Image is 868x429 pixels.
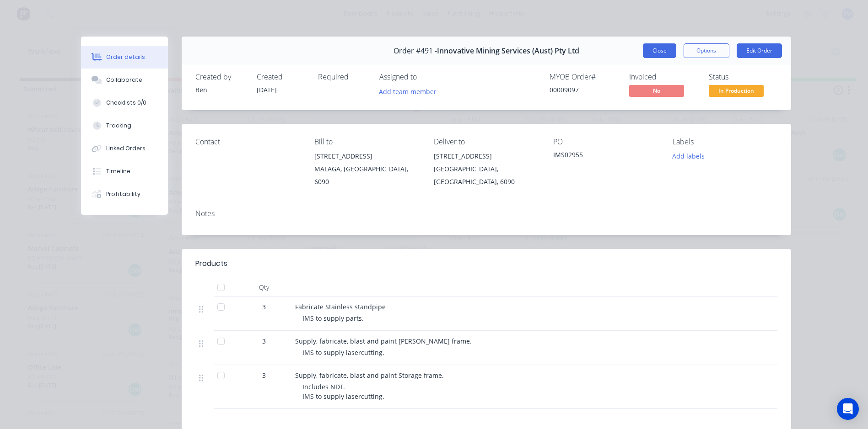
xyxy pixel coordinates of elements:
div: 00009097 [550,85,618,95]
button: Checklists 0/0 [81,91,168,114]
div: Products [195,258,227,269]
div: Invoiced [629,73,698,81]
span: 3 [262,302,266,312]
span: Fabricate Stainless standpipe [295,302,386,311]
div: MALAGA, [GEOGRAPHIC_DATA], 6090 [314,163,419,188]
div: Tracking [106,122,131,130]
div: Ben [195,85,246,95]
div: Open Intercom Messenger [837,398,859,420]
div: Created by [195,73,246,81]
div: Contact [195,138,300,146]
button: Add team member [379,85,442,97]
button: Collaborate [81,69,168,91]
span: In Production [709,85,764,96]
div: [STREET_ADDRESS]MALAGA, [GEOGRAPHIC_DATA], 6090 [314,150,419,188]
div: [GEOGRAPHIC_DATA], [GEOGRAPHIC_DATA], 6090 [434,163,539,188]
div: [STREET_ADDRESS] [434,150,539,163]
div: Assigned to [379,73,471,81]
button: In Production [709,85,764,99]
div: Bill to [314,138,419,146]
span: IMS to supply lasercutting. [302,348,384,357]
div: Collaborate [106,76,142,84]
button: Order details [81,46,168,69]
button: Close [643,43,676,58]
div: Profitability [106,190,140,198]
button: Options [684,43,729,58]
div: Checklists 0/0 [106,99,146,107]
span: IMS to supply parts. [302,314,364,323]
div: Deliver to [434,138,539,146]
div: PO [553,138,658,146]
div: MYOB Order # [550,73,618,81]
button: Edit Order [737,43,782,58]
div: [STREET_ADDRESS][GEOGRAPHIC_DATA], [GEOGRAPHIC_DATA], 6090 [434,150,539,188]
div: Timeline [106,167,130,175]
div: IMS02955 [553,150,658,163]
span: No [629,85,684,96]
div: Linked Orders [106,144,146,153]
button: Tracking [81,114,168,137]
span: Includes NDT. IMS to supply lasercutting. [302,382,384,401]
div: Qty [237,278,291,297]
span: Supply, fabricate, blast and paint Storage frame. [295,371,444,380]
span: Supply, fabricate, blast and paint [PERSON_NAME] frame. [295,337,472,345]
button: Linked Orders [81,137,168,160]
span: 3 [262,371,266,380]
div: Created [257,73,307,81]
span: Order #491 - [394,47,437,55]
button: Add team member [374,85,441,97]
div: Labels [673,138,777,146]
div: Required [318,73,368,81]
span: [DATE] [257,85,277,94]
button: Timeline [81,160,168,183]
div: Order details [106,53,145,61]
button: Add labels [668,150,710,162]
span: Innovative Mining Services (Aust) Pty Ltd [437,47,579,55]
div: Status [709,73,777,81]
span: 3 [262,336,266,346]
div: Notes [195,209,777,218]
button: Profitability [81,183,168,206]
div: [STREET_ADDRESS] [314,150,419,163]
